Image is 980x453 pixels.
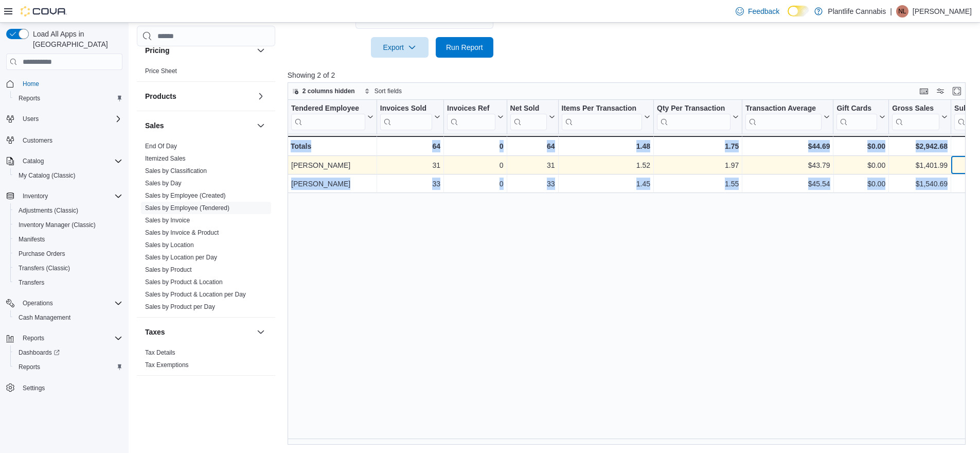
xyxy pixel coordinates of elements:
[145,120,253,131] button: Sales
[23,115,39,123] span: Users
[145,291,246,298] a: Sales by Product & Location per Day
[19,235,45,243] span: Manifests
[10,232,127,247] button: Manifests
[892,104,939,114] div: Gross Sales
[836,104,877,130] div: Gift Card Sales
[14,346,64,359] a: Dashboards
[380,140,440,152] div: 64
[23,334,44,342] span: Reports
[21,6,67,16] img: Cova
[10,261,127,275] button: Transfers (Classic)
[19,382,49,394] a: Settings
[657,104,730,130] div: Qty Per Transaction
[255,90,267,102] button: Products
[145,120,164,131] h3: Sales
[302,87,355,95] span: 2 columns hidden
[380,178,440,190] div: 33
[14,204,122,217] span: Adjustments (Classic)
[447,104,503,130] button: Invoices Ref
[14,233,49,246] a: Manifests
[918,85,930,97] button: Keyboard shortcuts
[145,143,177,150] a: End Of Day
[145,290,246,299] span: Sales by Product & Location per Day
[19,190,52,202] button: Inventory
[145,142,177,150] span: End Of Day
[447,104,495,130] div: Invoices Ref
[657,159,739,171] div: 1.97
[836,104,885,130] button: Gift Cards
[291,104,373,130] button: Tendered Employee
[561,159,650,171] div: 1.52
[561,178,650,190] div: 1.45
[19,133,122,146] span: Customers
[890,5,892,18] p: |
[137,140,275,317] div: Sales
[377,37,422,58] span: Export
[19,190,122,202] span: Inventory
[19,113,122,125] span: Users
[145,180,182,187] a: Sales by Day
[447,104,495,114] div: Invoices Ref
[19,363,40,371] span: Reports
[836,104,877,114] div: Gift Cards
[951,85,963,97] button: Enter fullscreen
[892,104,939,130] div: Gross Sales
[2,112,127,126] button: Users
[836,159,885,171] div: $0.00
[657,140,739,152] div: 1.75
[10,218,127,232] button: Inventory Manager (Classic)
[145,154,186,163] span: Itemized Sales
[145,167,207,175] a: Sales by Classification
[10,203,127,218] button: Adjustments (Classic)
[19,171,76,180] span: My Catalog (Classic)
[836,140,885,152] div: $0.00
[291,104,365,114] div: Tendered Employee
[255,119,267,132] button: Sales
[913,5,972,18] p: [PERSON_NAME]
[745,140,830,152] div: $44.69
[745,104,830,130] button: Transaction Average
[2,154,127,168] button: Catalog
[14,169,122,182] span: My Catalog (Classic)
[6,72,122,422] nav: Complex example
[14,219,100,231] a: Inventory Manager (Classic)
[360,85,406,97] button: Sort fields
[2,331,127,345] button: Reports
[380,159,440,171] div: 31
[745,178,830,190] div: $45.54
[745,104,822,130] div: Transaction Average
[10,168,127,183] button: My Catalog (Classic)
[14,311,122,324] span: Cash Management
[145,266,192,274] span: Sales by Product
[145,179,182,187] span: Sales by Day
[19,94,40,102] span: Reports
[375,87,402,95] span: Sort fields
[145,253,217,262] span: Sales by Location per Day
[934,85,947,97] button: Display options
[137,65,275,81] div: Pricing
[19,134,57,147] a: Customers
[14,361,44,373] a: Reports
[510,104,546,130] div: Net Sold
[447,140,503,152] div: 0
[145,45,169,56] h3: Pricing
[14,262,122,274] span: Transfers (Classic)
[380,104,432,130] div: Invoices Sold
[748,6,779,16] span: Feedback
[510,178,555,190] div: 33
[892,140,948,152] div: $2,942.68
[892,159,948,171] div: $1,401.99
[896,5,908,18] div: Natalie Lockhart
[145,155,186,162] a: Itemized Sales
[788,6,809,16] input: Dark Mode
[14,92,44,104] a: Reports
[14,169,80,182] a: My Catalog (Classic)
[732,1,783,22] a: Feedback
[10,345,127,360] a: Dashboards
[19,332,48,344] button: Reports
[145,45,253,56] button: Pricing
[29,29,122,49] span: Load All Apps in [GEOGRAPHIC_DATA]
[145,67,177,75] span: Price Sheet
[145,327,253,337] button: Taxes
[145,229,219,236] a: Sales by Invoice & Product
